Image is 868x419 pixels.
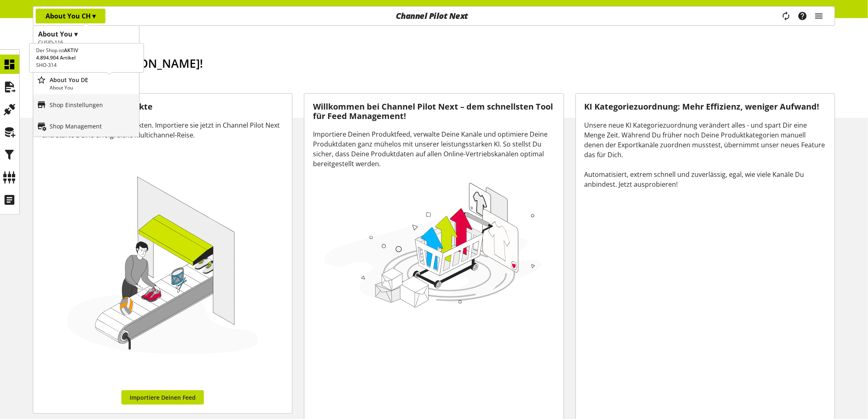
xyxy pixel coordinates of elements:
img: ce2b93688b7a4d1f15e5c669d171ab6f.svg [42,149,283,390]
p: About You CH [46,11,96,21]
div: Importiere Deinen Produktfeed, verwalte Deine Kanäle und optimiere Deine Produktdaten ganz mühelo... [313,129,555,169]
span: ▾ [92,11,96,21]
p: About You DE [50,76,136,84]
a: Shop Management [33,115,139,137]
span: Importiere Deinen Feed [130,393,196,402]
a: Shop Einstellungen [33,94,139,115]
h2: Heute ist der [DATE] [46,75,835,85]
h1: About You ▾ [38,29,134,39]
img: 78e1b9dcff1e8392d83655fcfc870417.svg [321,179,544,310]
p: Shop Einstellungen [50,101,103,109]
h3: Willkommen bei Channel Pilot Next – dem schnellsten Tool für Feed Management! [313,102,555,121]
h3: KI Kategoriezuordnung: Mehr Effizienz, weniger Aufwand! [585,102,826,112]
a: Importiere Deinen Feed [121,390,204,405]
div: Alles beginnt mit Deinen Produkten. Importiere sie jetzt in Channel Pilot Next und starte Deine e... [42,120,283,140]
nav: main navigation [33,6,835,26]
p: About You [50,84,136,92]
h2: CUSID-116 [38,39,134,46]
h3: Importiere Deine Produkte [42,102,283,112]
p: Shop Management [50,122,102,131]
div: Unsere neue KI Kategoriezuordnung verändert alles - und spart Dir eine Menge Zeit. Während Du frü... [585,120,826,189]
